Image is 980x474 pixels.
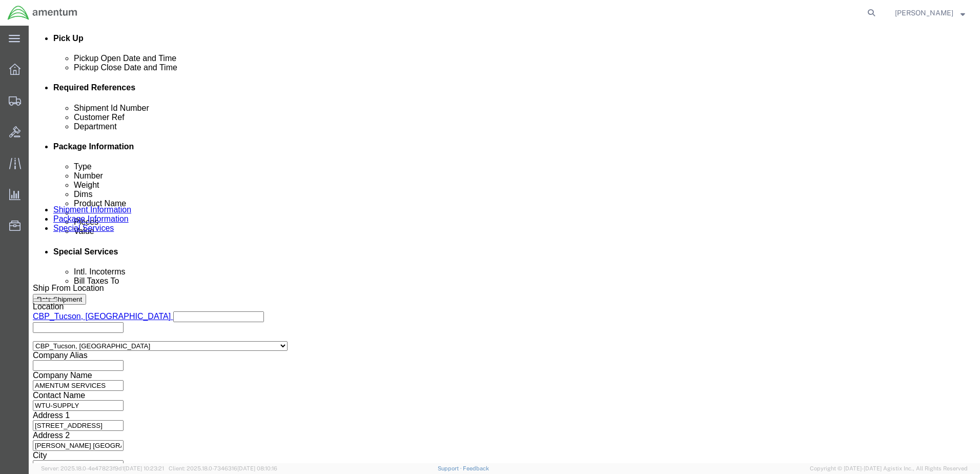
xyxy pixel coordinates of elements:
[894,7,966,19] button: [PERSON_NAME]
[810,464,968,473] span: Copyright © [DATE]-[DATE] Agistix Inc., All Rights Reserved
[438,465,463,471] a: Support
[237,465,277,471] span: [DATE] 08:10:16
[41,465,164,471] span: Server: 2025.18.0-4e47823f9d1
[169,465,277,471] span: Client: 2025.18.0-7346316
[463,465,489,471] a: Feedback
[7,5,78,21] img: logo
[895,7,953,18] span: Judy Lackie
[124,465,164,471] span: [DATE] 10:23:21
[29,26,980,463] iframe: FS Legacy Container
